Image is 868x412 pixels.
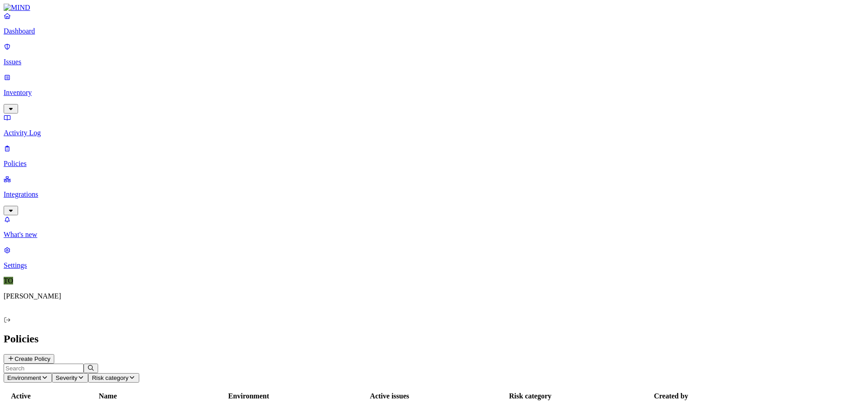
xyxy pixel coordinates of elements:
[5,392,37,400] div: Active
[4,160,864,168] p: Policies
[7,374,41,381] span: Environment
[4,4,864,12] a: MIND
[4,215,864,239] a: What's new
[4,277,13,284] span: TO
[4,333,864,345] h2: Policies
[4,4,30,12] img: MIND
[4,261,864,270] p: Settings
[179,392,318,400] div: Environment
[4,231,864,239] p: What's new
[4,89,864,97] p: Inventory
[4,354,54,364] button: Create Policy
[4,292,864,300] p: [PERSON_NAME]
[320,392,459,400] div: Active issues
[56,374,77,381] span: Severity
[602,392,741,400] div: Created by
[4,43,864,66] a: Issues
[4,190,864,199] p: Integrations
[4,12,864,35] a: Dashboard
[4,129,864,137] p: Activity Log
[38,392,177,400] div: Name
[4,58,864,66] p: Issues
[4,114,864,137] a: Activity Log
[4,73,864,112] a: Inventory
[461,392,599,400] div: Risk category
[4,27,864,35] p: Dashboard
[4,246,864,270] a: Settings
[4,364,84,373] input: Search
[4,144,864,168] a: Policies
[92,374,128,381] span: Risk category
[4,175,864,214] a: Integrations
